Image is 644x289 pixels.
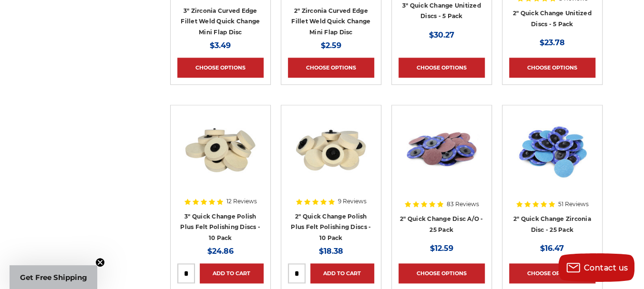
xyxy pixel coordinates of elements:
[207,247,234,256] span: $24.86
[338,199,367,204] span: 9 Reviews
[210,41,231,50] span: $3.49
[319,247,343,256] span: $18.38
[429,30,454,40] span: $30.27
[399,263,485,283] a: Choose Options
[293,112,369,188] img: 2" Roloc Polishing Felt Discs
[310,263,374,283] a: Add to Cart
[321,41,341,50] span: $2.59
[509,112,595,198] a: Assortment of 2-inch Metalworking Discs, 80 Grit, Quick Change, with durable Zirconia abrasive by...
[558,253,634,282] button: Contact us
[226,199,257,204] span: 12 Reviews
[399,112,485,198] a: 2 inch red aluminum oxide quick change sanding discs for metalwork
[514,112,590,188] img: Assortment of 2-inch Metalworking Discs, 80 Grit, Quick Change, with durable Zirconia abrasive by...
[509,263,595,283] a: Choose Options
[447,201,479,207] span: 83 Reviews
[399,58,485,78] a: Choose Options
[558,201,589,207] span: 51 Reviews
[402,2,481,20] a: 3" Quick Change Unitized Discs - 5 Pack
[430,244,453,253] span: $12.59
[509,58,595,78] a: Choose Options
[200,263,264,283] a: Add to Cart
[177,58,264,78] a: Choose Options
[403,112,480,188] img: 2 inch red aluminum oxide quick change sanding discs for metalwork
[540,244,564,253] span: $16.47
[181,7,260,36] a: 3" Zirconia Curved Edge Fillet Weld Quick Change Mini Flap Disc
[177,112,264,198] a: 3 inch polishing felt roloc discs
[584,263,628,272] span: Contact us
[288,112,374,198] a: 2" Roloc Polishing Felt Discs
[95,258,105,267] button: Close teaser
[10,265,97,289] div: Get Free ShippingClose teaser
[513,10,592,28] a: 2" Quick Change Unitized Discs - 5 Pack
[288,58,374,78] a: Choose Options
[20,273,87,282] span: Get Free Shipping
[400,215,483,233] a: 2" Quick Change Disc A/O - 25 Pack
[291,7,370,36] a: 2" Zirconia Curved Edge Fillet Weld Quick Change Mini Flap Disc
[540,38,565,47] span: $23.78
[180,213,260,241] a: 3" Quick Change Polish Plus Felt Polishing Discs - 10 Pack
[513,215,591,233] a: 2" Quick Change Zirconia Disc - 25 Pack
[291,213,371,241] a: 2" Quick Change Polish Plus Felt Polishing Discs - 10 Pack
[182,112,258,188] img: 3 inch polishing felt roloc discs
